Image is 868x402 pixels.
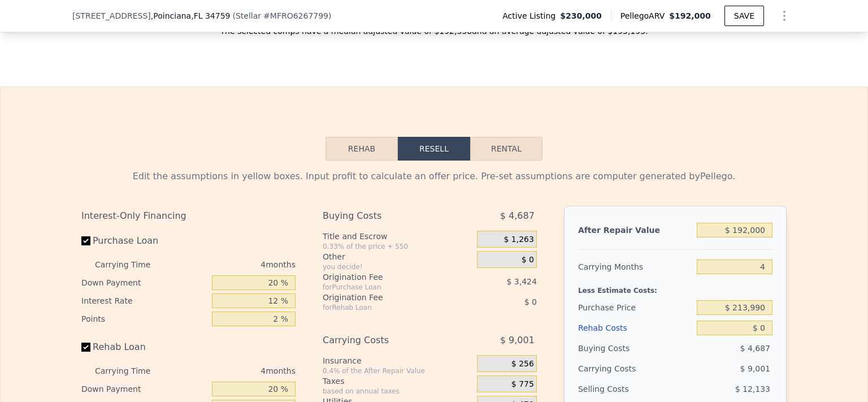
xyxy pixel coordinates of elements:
[323,366,472,375] div: 0.4% of the After Repair Value
[578,220,692,240] div: After Repair Value
[323,271,449,283] div: Origination Fee
[81,231,207,251] label: Purchase Loan
[740,344,770,353] span: $ 4,687
[502,10,560,21] span: Active Listing
[578,257,692,277] div: Carrying Months
[323,231,472,242] div: Title and Escrow
[323,206,449,226] div: Buying Costs
[522,255,534,265] span: $ 0
[504,235,533,245] span: $ 1,263
[578,379,692,399] div: Selling Costs
[323,251,472,262] div: Other
[511,359,534,369] span: $ 256
[323,355,472,366] div: Insurance
[323,262,472,271] div: you decide!
[500,206,535,226] span: $ 4,687
[81,206,296,226] div: Interest-Only Financing
[72,10,151,21] span: [STREET_ADDRESS]
[81,310,207,328] div: Points
[323,242,472,251] div: 0.33% of the price + 550
[773,5,796,27] button: Show Options
[578,277,772,297] div: Less Estimate Costs:
[325,137,398,161] button: Rehab
[740,364,770,373] span: $ 9,001
[398,137,470,161] button: Resell
[323,283,449,292] div: for Purchase Loan
[81,343,90,352] input: Rehab Loan
[735,384,770,394] span: $ 12,133
[191,11,230,20] span: , FL 34759
[500,330,535,351] span: $ 9,001
[578,358,649,379] div: Carrying Costs
[81,170,787,183] div: Edit the assumptions in yellow boxes. Input profit to calculate an offer price. Pre-set assumptio...
[263,11,328,20] span: # MFRO6267799
[506,277,536,286] span: $ 3,424
[323,330,449,351] div: Carrying Costs
[232,10,331,21] div: ( )
[470,137,542,161] button: Rental
[173,256,296,274] div: 4 months
[81,292,207,310] div: Interest Rate
[95,362,168,380] div: Carrying Time
[560,10,602,21] span: $230,000
[323,387,472,396] div: based on annual taxes
[323,303,449,312] div: for Rehab Loan
[81,274,207,292] div: Down Payment
[578,318,692,338] div: Rehab Costs
[81,236,90,245] input: Purchase Loan
[151,10,231,21] span: , Poinciana
[236,11,261,20] span: Stellar
[524,297,537,306] span: $ 0
[578,297,692,318] div: Purchase Price
[578,338,692,358] div: Buying Costs
[323,292,449,303] div: Origination Fee
[724,6,764,26] button: SAVE
[669,11,711,20] span: $192,000
[95,256,168,274] div: Carrying Time
[81,380,207,398] div: Down Payment
[620,10,670,21] span: Pellego ARV
[511,379,534,390] span: $ 775
[173,362,296,380] div: 4 months
[81,337,207,357] label: Rehab Loan
[323,375,472,387] div: Taxes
